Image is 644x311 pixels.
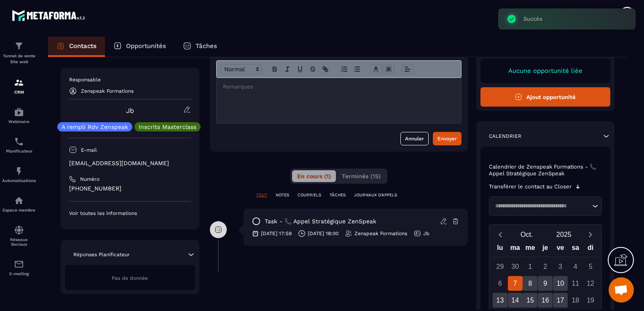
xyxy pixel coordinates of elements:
p: Réseaux Sociaux [2,237,36,247]
div: me [523,242,538,257]
a: Opportunités [105,37,174,57]
p: Opportunités [126,42,166,50]
img: logo [12,8,88,23]
div: 2 [538,259,553,274]
button: En cours (1) [292,170,336,182]
p: JOURNAUX D'APPELS [354,192,397,198]
div: 8 [523,276,537,291]
p: Aucune opportunité liée [489,67,602,75]
p: Réponses Planificateur [73,251,130,258]
p: task - 📞 Appel Stratégique ZenSpeak [265,217,376,225]
div: 10 [553,276,568,291]
div: 17 [553,293,568,308]
button: Open months overlay [508,227,545,242]
p: E-mailing [2,271,36,276]
span: En cours (1) [297,173,331,180]
button: Previous month [493,229,508,240]
p: Tâches [196,42,217,50]
img: automations [14,196,24,206]
p: Transférer le contact au Closer [489,183,572,190]
p: Calendrier de Zenspeak Formations - 📞 Appel Stratégique ZenSpeak [489,164,602,177]
p: TOUT [256,192,267,198]
div: 5 [583,259,598,274]
p: A rempli Rdv Zenspeak [62,124,128,130]
a: emailemailE-mailing [2,253,36,282]
div: sa [568,242,583,257]
p: Jb [423,230,429,237]
img: scheduler [14,137,24,147]
p: TÂCHES [330,192,346,198]
div: 7 [508,276,523,291]
div: Ouvrir le chat [609,277,634,303]
p: Numéro [80,176,99,182]
p: COURRIELS [298,192,321,198]
img: social-network [14,225,24,235]
div: 11 [568,276,583,291]
p: [EMAIL_ADDRESS][DOMAIN_NAME] [69,159,191,167]
p: Planificateur [2,149,36,153]
a: automationsautomationsWebinaire [2,101,36,130]
p: Responsable [69,76,191,83]
button: Annuler [400,132,429,145]
p: Tunnel de vente Site web [2,53,36,65]
div: 19 [583,293,598,308]
div: 9 [538,276,553,291]
p: [PHONE_NUMBER] [69,185,191,193]
button: Next month [582,229,598,240]
p: [DATE] 17:59 [261,230,292,237]
a: social-networksocial-networkRéseaux Sociaux [2,219,36,253]
div: Envoyer [437,134,457,143]
div: 14 [508,293,523,308]
button: Envoyer [433,132,462,145]
div: 18 [568,293,583,308]
button: Terminés (15) [337,170,386,182]
div: 3 [553,259,568,274]
p: Zenspeak Formations [354,230,407,237]
p: CRM [2,90,36,94]
button: Open years overlay [545,227,582,242]
img: formation [14,78,24,88]
p: [DATE] 18:00 [308,230,338,237]
p: Calendrier [489,133,521,139]
p: Automatisations [2,178,36,183]
a: automationsautomationsAutomatisations [2,160,36,189]
a: formationformationTunnel de vente Site web [2,35,36,71]
p: Zenspeak Formations [81,88,134,94]
img: automations [14,166,24,176]
div: 4 [568,259,583,274]
span: Terminés (15) [342,173,381,180]
button: Ajout opportunité [480,87,611,107]
a: Contacts [48,37,105,57]
p: Inscrits Masterclass [139,124,196,130]
a: automationsautomationsEspace membre [2,189,36,219]
p: E-mail [81,147,97,153]
input: Search for option [492,202,590,210]
div: lu [493,242,508,257]
div: 6 [493,276,507,291]
div: 12 [583,276,598,291]
p: Webinaire [2,119,36,124]
div: ve [553,242,568,257]
div: di [583,242,598,257]
div: je [538,242,553,257]
img: formation [14,41,24,51]
p: Contacts [69,42,97,50]
a: formationformationCRM [2,71,36,101]
span: Pas de donnée [112,275,148,281]
div: 15 [523,293,537,308]
p: Voir toutes les informations [69,210,191,217]
a: Jb [126,107,134,115]
div: 1 [523,259,537,274]
a: schedulerschedulerPlanificateur [2,130,36,160]
div: 30 [508,259,523,274]
a: Tâches [174,37,225,57]
div: 16 [538,293,553,308]
div: Search for option [489,196,602,216]
div: 13 [493,293,507,308]
p: NOTES [276,192,289,198]
div: 29 [493,259,507,274]
div: ma [507,242,523,257]
img: automations [14,107,24,117]
p: Espace membre [2,208,36,212]
img: email [14,259,24,269]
